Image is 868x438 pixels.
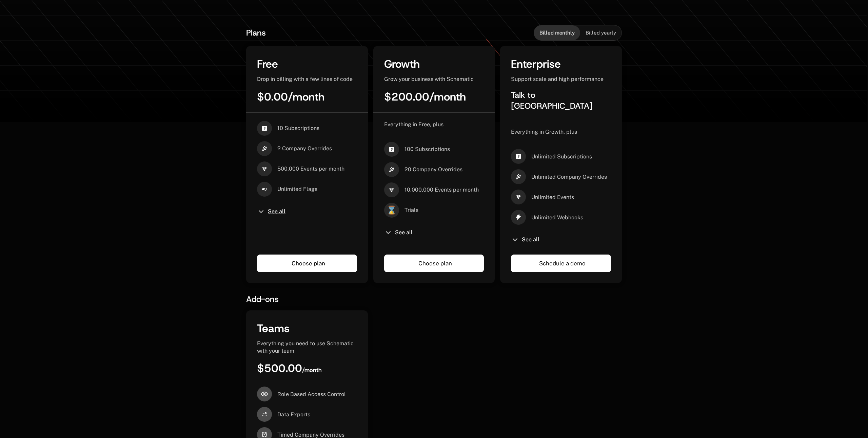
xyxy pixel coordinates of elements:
[257,76,353,82] span: Drop in billing with a few lines of code
[302,366,322,374] span: / month
[384,255,484,272] a: Choose plan
[257,407,272,422] i: arrow-analytics
[257,207,265,216] i: chevron-down
[277,125,319,132] span: 10 Subscriptions
[511,129,577,135] span: Everything in Growth, plus
[511,210,526,225] i: thunder
[511,90,592,111] span: Talk to [GEOGRAPHIC_DATA]
[246,294,279,305] span: Add-ons
[384,121,443,128] span: Everything in Free, plus
[405,166,462,173] span: 20 Company Overrides
[277,411,310,418] span: Data Exports
[511,190,526,204] i: signal
[277,165,344,173] span: 500,000 Events per month
[384,228,392,237] i: chevron-down
[395,230,413,235] span: See all
[384,203,399,218] span: ⌛
[511,149,526,164] i: cashapp
[277,391,346,398] span: Role Based Access Control
[539,29,575,36] span: Billed monthly
[511,76,604,82] span: Support scale and high performance
[257,387,272,401] i: eye
[257,121,272,136] i: cashapp
[257,321,290,335] span: Teams
[384,162,399,177] i: hammer
[531,153,592,160] span: Unlimited Subscriptions
[511,255,611,272] a: Schedule a demo
[531,194,574,201] span: Unlimited Events
[257,141,272,156] i: hammer
[531,214,583,221] span: Unlimited Webhooks
[511,236,519,244] i: chevron-down
[257,340,354,354] span: Everything you need to use Schematic with your team
[288,90,324,104] span: / month
[429,90,466,104] span: / month
[268,209,285,214] span: See all
[277,145,332,152] span: 2 Company Overrides
[257,161,272,176] i: signal
[257,182,272,197] i: boolean-on
[384,90,429,104] span: $200.00
[257,255,357,272] a: Choose plan
[384,57,420,71] span: Growth
[405,186,479,194] span: 10,000,000 Events per month
[277,185,317,193] span: Unlimited Flags
[586,29,616,36] span: Billed yearly
[511,169,526,184] i: hammer
[384,182,399,197] i: signal
[384,76,474,82] span: Grow your business with Schematic
[511,57,561,71] span: Enterprise
[246,27,266,38] span: Plans
[405,206,418,214] span: Trials
[531,173,607,181] span: Unlimited Company Overrides
[257,90,288,104] span: $0.00
[384,142,399,157] i: cashapp
[405,146,450,153] span: 100 Subscriptions
[257,361,302,375] span: $500.00
[257,57,278,71] span: Free
[522,237,539,242] span: See all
